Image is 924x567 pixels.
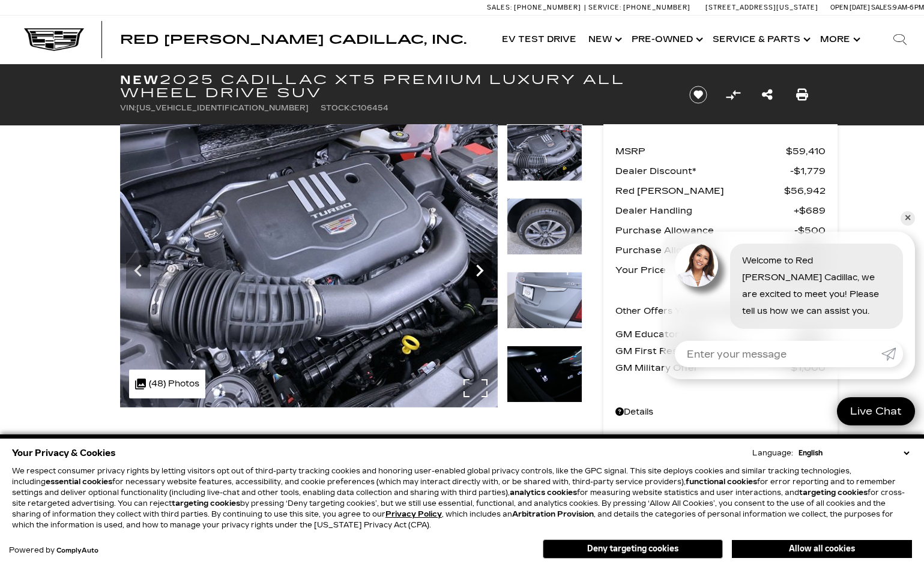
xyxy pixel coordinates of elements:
[120,73,669,100] h1: 2025 Cadillac XT5 Premium Luxury All Wheel Drive SUV
[496,16,582,64] a: EV Test Drive
[881,341,903,367] a: Submit
[730,244,903,329] div: Welcome to Red [PERSON_NAME] Cadillac, we are excited to meet you! Please tell us how we can assi...
[126,253,150,289] div: Previous
[487,4,584,11] a: Sales: [PHONE_NUMBER]
[615,163,826,179] a: Dealer Discount* $1,779
[830,4,870,11] span: Open [DATE]
[675,341,881,367] input: Enter your message
[172,499,240,508] strong: targeting cookies
[799,488,868,497] strong: targeting cookies
[543,539,723,559] button: Deny targeting cookies
[686,478,757,486] strong: functional cookies
[615,262,786,278] span: Your Price
[120,32,467,47] span: Red [PERSON_NAME] Cadillac, Inc.
[615,202,794,219] span: Dealer Handling
[468,253,492,289] div: Next
[615,182,826,199] a: Red [PERSON_NAME] $56,942
[732,540,912,558] button: Allow all cookies
[507,346,582,403] img: New 2025 Argent Silver Metallic Cadillac Premium Luxury image 34
[786,143,826,160] span: $59,410
[136,104,309,112] span: [US_VEHICLE_IDENTIFICATION_NUMBER]
[724,86,742,104] button: Compare Vehicle
[796,86,808,103] a: Print this New 2025 Cadillac XT5 Premium Luxury All Wheel Drive SUV
[514,4,581,11] span: [PHONE_NUMBER]
[871,4,893,11] span: Sales:
[615,242,826,259] a: Purchase Allowance $500
[615,143,826,160] a: MSRP $59,410
[623,4,690,11] span: [PHONE_NUMBER]
[56,547,98,554] a: ComplyAuto
[507,198,582,255] img: New 2025 Argent Silver Metallic Cadillac Premium Luxury image 32
[762,86,773,103] a: Share this New 2025 Cadillac XT5 Premium Luxury All Wheel Drive SUV
[588,4,621,11] span: Service:
[615,222,826,239] a: Purchase Allowance $500
[705,4,818,11] a: [STREET_ADDRESS][US_STATE]
[582,16,626,64] a: New
[685,85,711,104] button: Save vehicle
[615,359,826,376] a: GM Military Offer $1,000
[120,124,498,407] img: New 2025 Argent Silver Metallic Cadillac Premium Luxury image 31
[351,104,388,112] span: C106454
[615,303,762,320] p: Other Offers You May Qualify For
[626,16,707,64] a: Pre-Owned
[615,359,791,376] span: GM Military Offer
[796,448,912,458] select: Language Select
[129,370,205,398] div: (48) Photos
[876,16,924,64] div: Search
[615,343,791,359] span: GM First Responder Offer
[794,222,826,239] span: $500
[893,4,924,11] span: 9 AM-6 PM
[12,445,116,461] span: Your Privacy & Cookies
[321,104,351,112] span: Stock:
[24,28,84,51] img: Cadillac Dark Logo with Cadillac White Text
[120,73,160,87] strong: New
[615,242,794,259] span: Purchase Allowance
[510,488,577,497] strong: analytics cookies
[12,466,912,530] p: We respect consumer privacy rights by letting visitors opt out of third-party tracking cookies an...
[615,326,826,343] a: GM Educator Offer $500
[615,202,826,219] a: Dealer Handling $689
[512,510,594,518] strong: Arbitration Provision
[615,222,794,239] span: Purchase Allowance
[487,4,512,11] span: Sales:
[752,449,793,457] div: Language:
[844,404,908,418] span: Live Chat
[837,397,915,425] a: Live Chat
[9,547,98,554] div: Powered by
[615,404,826,421] a: Details
[584,4,693,11] a: Service: [PHONE_NUMBER]
[675,244,718,287] img: Agent profile photo
[615,262,826,278] a: Your Price $56,631
[46,478,112,486] strong: essential cookies
[707,16,814,64] a: Service & Parts
[615,163,790,179] span: Dealer Discount*
[615,182,784,199] span: Red [PERSON_NAME]
[615,326,798,343] span: GM Educator Offer
[615,143,786,160] span: MSRP
[784,182,826,199] span: $56,942
[507,272,582,329] img: New 2025 Argent Silver Metallic Cadillac Premium Luxury image 33
[385,510,442,518] u: Privacy Policy
[120,104,136,112] span: VIN:
[507,124,582,181] img: New 2025 Argent Silver Metallic Cadillac Premium Luxury image 31
[794,202,826,219] span: $689
[814,16,864,64] button: More
[615,343,826,359] a: GM First Responder Offer $1,000
[790,163,826,179] span: $1,779
[120,34,467,46] a: Red [PERSON_NAME] Cadillac, Inc.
